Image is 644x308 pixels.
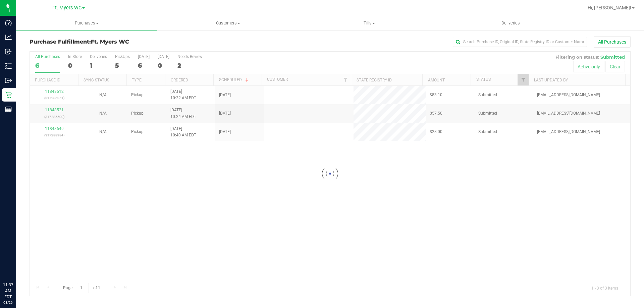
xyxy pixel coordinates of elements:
[5,19,12,26] inline-svg: Dashboard
[5,63,12,69] inline-svg: Inventory
[16,16,157,30] a: Purchases
[453,37,587,47] input: Search Purchase ID, Original ID, State Registry ID or Customer Name...
[3,282,13,300] p: 11:37 AM EDT
[91,39,129,45] span: Ft. Myers WC
[299,20,439,26] span: Tills
[3,300,13,305] p: 08/26
[594,36,631,48] button: All Purchases
[16,20,157,26] span: Purchases
[492,20,529,26] span: Deliveries
[299,16,440,30] a: Tills
[5,106,12,113] inline-svg: Reports
[7,254,27,274] iframe: Resource center
[5,77,12,84] inline-svg: Outbound
[588,5,631,10] span: Hi, [PERSON_NAME]!
[30,39,230,45] h3: Purchase Fulfillment:
[5,34,12,41] inline-svg: Analytics
[5,91,12,98] inline-svg: Retail
[52,5,82,11] span: Ft. Myers WC
[158,20,298,26] span: Customers
[440,16,581,30] a: Deliveries
[157,16,299,30] a: Customers
[5,48,12,55] inline-svg: Inbound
